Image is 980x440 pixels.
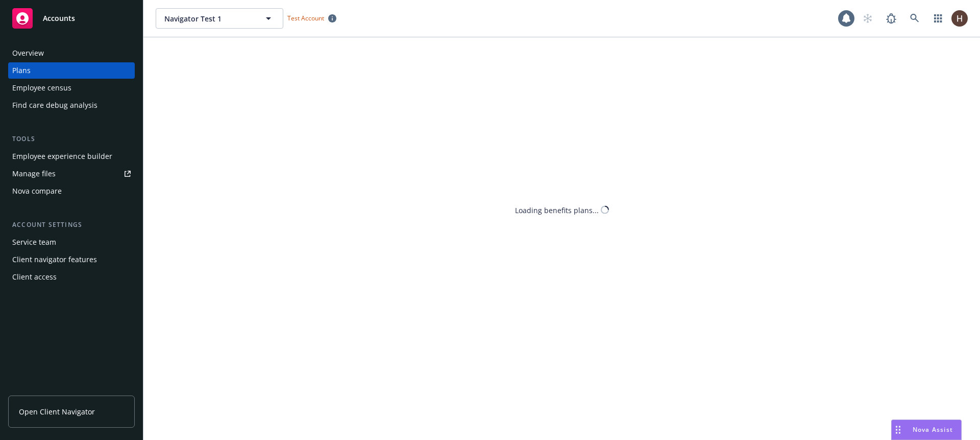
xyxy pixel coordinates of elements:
[12,166,56,182] div: Manage files
[12,62,31,79] div: Plans
[12,80,71,96] div: Employee census
[951,10,968,27] img: photo
[12,183,62,199] div: Nova compare
[8,220,135,230] div: Account settings
[904,8,925,29] a: Search
[857,8,878,29] a: Start snowing
[19,406,95,417] span: Open Client Navigator
[12,269,57,285] div: Client access
[8,80,135,96] a: Employee census
[8,183,135,199] a: Nova compare
[8,4,135,33] a: Accounts
[8,134,135,144] div: Tools
[283,13,340,24] span: Test Account
[8,45,135,61] a: Overview
[12,251,97,268] div: Client navigator features
[515,204,599,215] div: Loading benefits plans...
[287,14,324,22] span: Test Account
[891,420,962,440] button: Nova Assist
[12,148,112,165] div: Employee experience builder
[8,234,135,250] a: Service team
[12,97,97,113] div: Find care debug analysis
[892,420,904,439] div: Drag to move
[12,234,56,250] div: Service team
[12,45,44,61] div: Overview
[8,148,135,165] a: Employee experience builder
[43,14,75,22] span: Accounts
[8,251,135,268] a: Client navigator features
[8,97,135,113] a: Find care debug analysis
[913,425,953,434] span: Nova Assist
[881,8,901,29] a: Report a Bug
[928,8,948,29] a: Switch app
[8,62,135,79] a: Plans
[8,269,135,285] a: Client access
[164,13,253,24] span: Navigator Test 1
[156,8,283,29] button: Navigator Test 1
[8,166,135,182] a: Manage files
